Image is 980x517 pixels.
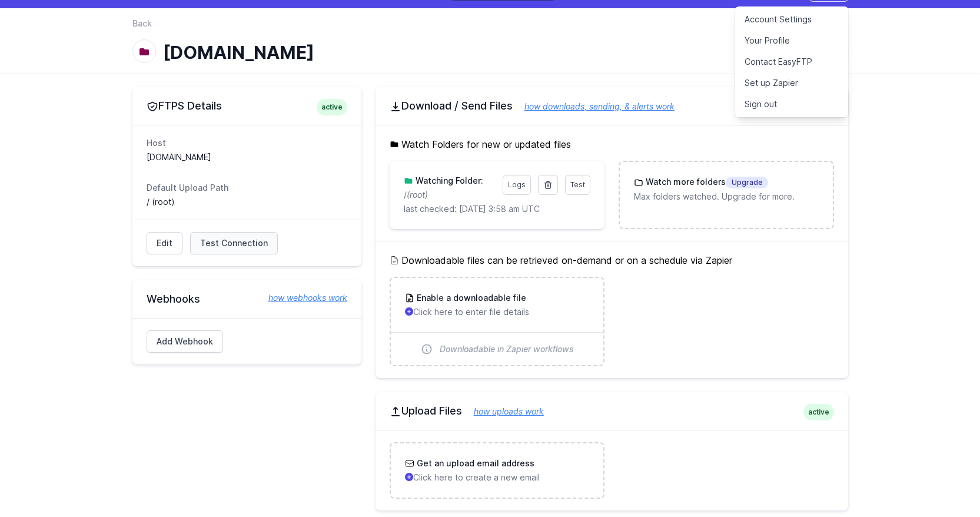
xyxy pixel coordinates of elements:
[132,18,848,37] nav: Breadcrumb
[634,191,818,203] p: Max folders watched. Upgrade for more.
[735,94,848,115] a: Sign out
[147,99,347,113] h2: FTPS Details
[440,343,574,355] span: Downloadable in Zapier workflows
[735,72,848,94] a: Set up Zapier
[147,151,347,163] dd: [DOMAIN_NAME]
[570,180,585,189] span: Test
[132,18,152,29] a: Back
[147,292,347,306] h2: Webhooks
[462,406,544,416] a: how uploads work
[390,404,834,418] h2: Upload Files
[414,292,526,304] h3: Enable a downloadable file
[735,9,848,30] a: Account Settings
[147,137,347,149] dt: Host
[735,30,848,51] a: Your Profile
[390,137,834,151] h5: Watch Folders for new or updated files
[503,175,531,195] a: Logs
[643,176,768,188] h3: Watch more folders
[404,189,496,201] p: /
[565,175,590,195] a: Test
[390,99,834,113] h2: Download / Send Files
[414,458,534,469] h3: Get an upload email address
[407,190,428,200] i: (root)
[317,99,347,115] span: active
[405,472,589,483] p: Click here to create a new email
[405,306,589,318] p: Click here to enter file details
[147,182,347,194] dt: Default Upload Path
[390,253,834,267] h5: Downloadable files can be retrieved on-demand or on a schedule via Zapier
[190,232,278,254] a: Test Connection
[391,443,603,498] a: Get an upload email address Click here to create a new email
[404,203,590,215] p: last checked: [DATE] 3:58 am UTC
[391,278,603,365] a: Enable a downloadable file Click here to enter file details Downloadable in Zapier workflows
[803,404,834,420] span: active
[513,101,675,111] a: how downloads, sending, & alerts work
[257,292,347,304] a: how webhooks work
[200,237,268,249] span: Test Connection
[147,196,347,208] dd: / (root)
[147,330,223,353] a: Add Webhook
[163,42,764,63] h1: [DOMAIN_NAME]
[147,232,182,254] a: Edit
[735,51,848,72] a: Contact EasyFTP
[413,175,483,187] h3: Watching Folder:
[726,177,768,188] span: Upgrade
[620,162,832,217] a: Watch more foldersUpgrade Max folders watched. Upgrade for more.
